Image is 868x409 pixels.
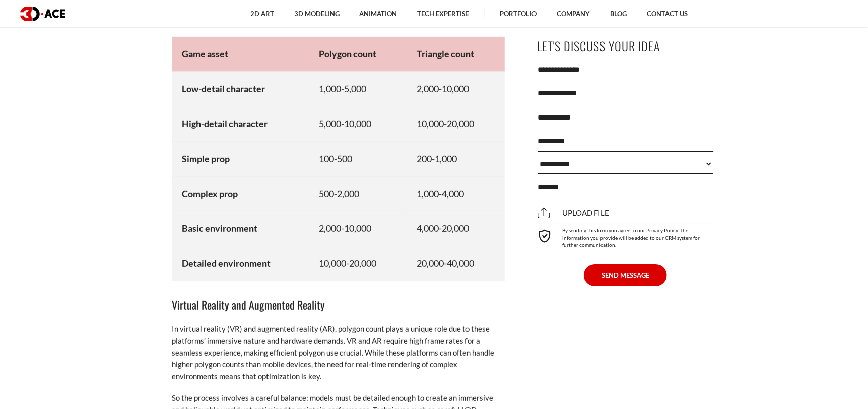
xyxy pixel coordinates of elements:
[172,323,505,382] p: In virtual reality (VR) and augmented reality (AR), polygon count plays a unique role due to thes...
[172,296,505,313] h3: Virtual Reality and Augmented Reality
[309,211,407,246] td: 2,000-10,000
[309,141,407,176] td: 100-500
[407,246,505,280] td: 20,000-40,000
[407,106,505,141] td: 10,000-20,000
[182,153,230,164] strong: Simple prop
[319,48,377,60] strong: Polygon count
[417,48,475,60] strong: Triangle count
[182,223,258,234] strong: Basic environment
[407,176,505,211] td: 1,000-4,000
[309,176,407,211] td: 500-2,000
[407,211,505,246] td: 4,000-20,000
[584,264,667,286] button: SEND MESSAGE
[20,7,65,21] img: logo dark
[538,35,714,57] p: Let's Discuss Your Idea
[309,106,407,141] td: 5,000-10,000
[182,118,268,129] strong: High-detail character
[182,258,271,269] strong: Detailed environment
[309,72,407,106] td: 1,000-5,000
[407,141,505,176] td: 200-1,000
[309,246,407,280] td: 10,000-20,000
[182,48,229,60] strong: Game asset
[538,209,610,218] span: Upload file
[182,83,265,94] strong: Low-detail character
[538,224,714,248] div: By sending this form you agree to our Privacy Policy. The information you provide will be added t...
[407,72,505,106] td: 2,000-10,000
[182,188,238,199] strong: Complex prop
